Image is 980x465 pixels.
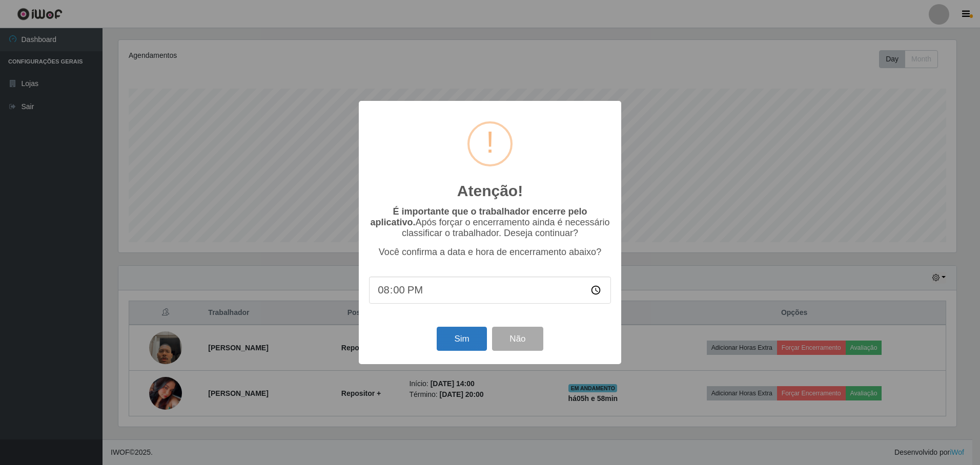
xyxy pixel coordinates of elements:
[369,206,611,239] p: Após forçar o encerramento ainda é necessário classificar o trabalhador. Deseja continuar?
[457,182,523,200] h2: Atenção!
[369,247,611,258] p: Você confirma a data e hora de encerramento abaixo?
[492,327,543,351] button: Não
[437,327,486,351] button: Sim
[370,206,587,227] b: É importante que o trabalhador encerre pelo aplicativo.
